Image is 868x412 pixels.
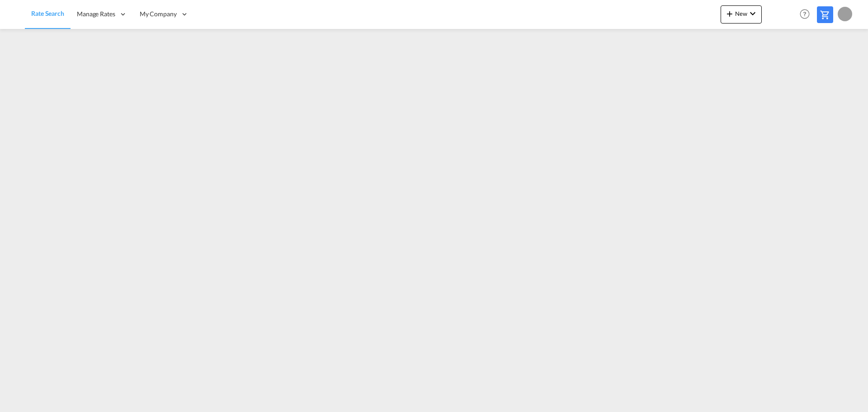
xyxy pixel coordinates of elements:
span: New [724,10,758,17]
span: My Company [140,9,177,19]
div: Help [797,6,817,23]
md-icon: icon-chevron-down [747,8,758,19]
button: icon-plus 400-fgNewicon-chevron-down [721,5,762,24]
span: Manage Rates [77,9,115,19]
span: Help [797,6,812,22]
md-icon: icon-plus 400-fg [724,8,735,19]
span: Rate Search [31,9,64,17]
